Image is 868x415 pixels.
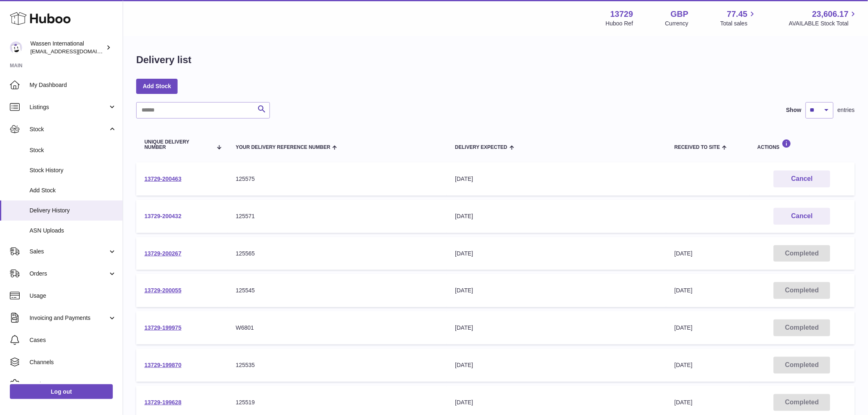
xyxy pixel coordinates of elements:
div: [DATE] [455,287,658,294]
div: Currency [665,20,689,27]
span: [DATE] [674,287,692,294]
strong: 13729 [610,9,633,20]
span: Total sales [720,20,757,27]
span: Channels [30,358,116,366]
div: Actions [758,139,847,150]
span: Your Delivery Reference Number [236,145,331,150]
span: Listings [30,103,108,111]
div: 125575 [236,175,439,183]
a: 77.45 Total sales [720,9,757,27]
a: 13729-200432 [144,213,181,219]
span: [DATE] [674,324,692,331]
div: Wassen International [30,40,104,55]
span: AVAILABLE Stock Total [789,20,858,27]
span: 23,606.17 [812,9,849,20]
div: 125571 [236,212,439,220]
span: Add Stock [30,187,116,194]
span: Delivery History [30,207,116,214]
a: 13729-200055 [144,287,181,294]
span: entries [838,106,855,114]
a: 13729-199870 [144,362,181,368]
span: Received to Site [674,145,720,150]
div: 125535 [236,361,439,369]
button: Cancel [774,171,830,187]
div: [DATE] [455,250,658,258]
div: 125545 [236,287,439,294]
div: [DATE] [455,175,658,183]
span: [DATE] [674,399,692,406]
a: Add Stock [136,79,178,93]
span: My Dashboard [30,81,116,89]
span: Unique Delivery Number [144,139,212,150]
span: Settings [30,381,116,388]
span: Sales [30,248,108,255]
div: Huboo Ref [606,20,633,27]
label: Show [786,106,802,114]
span: Stock History [30,166,116,174]
a: 23,606.17 AVAILABLE Stock Total [789,9,858,27]
button: Cancel [774,208,830,225]
a: 13729-199628 [144,399,181,406]
div: [DATE] [455,324,658,332]
span: Stock [30,146,116,154]
div: [DATE] [455,399,658,406]
a: 13729-200267 [144,250,181,257]
span: [DATE] [674,250,692,257]
a: Log out [10,384,113,399]
div: 125519 [236,399,439,406]
span: [EMAIL_ADDRESS][DOMAIN_NAME] [30,48,121,55]
span: 77.45 [727,9,747,20]
span: [DATE] [674,362,692,368]
div: [DATE] [455,212,658,220]
span: Orders [30,270,108,278]
span: Invoicing and Payments [30,314,108,322]
a: 13729-200463 [144,176,181,182]
div: W6801 [236,324,439,332]
span: Delivery Expected [455,145,507,150]
a: 13729-199975 [144,324,181,331]
h1: Delivery list [136,53,192,66]
div: 125565 [236,250,439,258]
span: Usage [30,292,116,300]
img: internalAdmin-13729@internal.huboo.com [10,41,22,54]
div: [DATE] [455,361,658,369]
span: Stock [30,125,108,133]
span: ASN Uploads [30,227,116,235]
strong: GBP [671,9,688,20]
span: Cases [30,336,116,344]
